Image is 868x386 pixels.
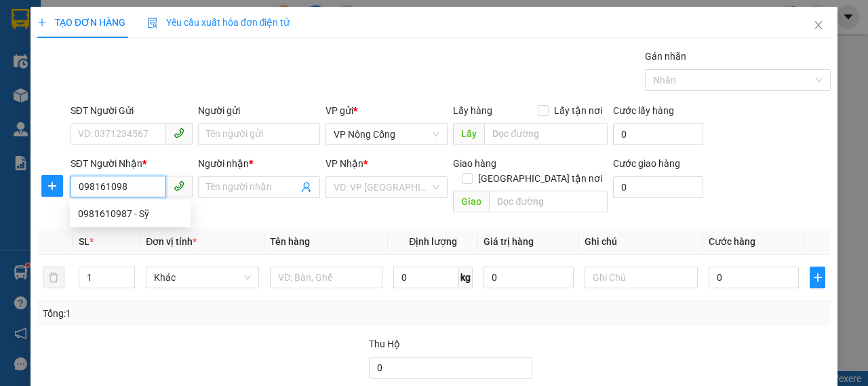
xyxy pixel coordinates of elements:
[34,75,108,104] strong: PHIẾU BIÊN NHẬN
[579,229,703,255] th: Ghi chú
[198,103,320,118] div: Người gửi
[7,39,27,87] img: logo
[325,103,448,118] div: VP gửi
[42,180,62,191] span: plus
[37,18,47,27] span: plus
[174,128,184,138] span: phone
[79,236,90,247] span: SL
[613,105,674,116] label: Cước lấy hàng
[37,17,125,28] span: TẠO ĐƠN HÀNG
[484,267,574,288] input: 0
[78,206,182,221] div: 0981610987 - Sỹ
[147,17,290,28] span: Yêu cầu xuất hóa đơn điện tử
[585,267,698,288] input: Ghi Chú
[484,236,534,247] span: Giá trị hàng
[473,171,608,186] span: [GEOGRAPHIC_DATA] tận nơi
[489,191,607,212] input: Dọc đường
[334,124,439,144] span: VP Nông Cống
[43,267,64,288] button: delete
[41,175,63,197] button: plus
[115,55,197,69] span: NC1210250650
[43,306,336,321] div: Tổng: 1
[147,18,158,28] img: icon
[270,267,383,288] input: VD: Bàn, Ghế
[613,176,703,198] input: Cước giao hàng
[71,103,193,118] div: SĐT Người Gửi
[270,236,310,247] span: Tên hàng
[453,123,484,144] span: Lấy
[800,7,837,45] button: Close
[453,191,489,212] span: Giao
[813,20,824,31] span: close
[369,339,400,349] span: Thu Hộ
[47,58,92,72] span: SĐT XE
[71,156,193,171] div: SĐT Người Nhận
[645,51,686,62] label: Gán nhãn
[549,103,608,118] span: Lấy tận nơi
[453,158,496,169] span: Giao hàng
[810,267,825,288] button: plus
[325,158,363,169] span: VP Nhận
[146,236,197,247] span: Đơn vị tính
[70,203,191,225] div: 0981610987 - Sỹ
[28,11,114,55] strong: CHUYỂN PHÁT NHANH ĐÔNG LÝ
[613,158,680,169] label: Cước giao hàng
[484,123,607,144] input: Dọc đường
[409,236,457,247] span: Định lượng
[613,123,703,145] input: Cước lấy hàng
[154,267,251,288] span: Khác
[709,236,755,247] span: Cước hàng
[453,105,492,116] span: Lấy hàng
[174,180,184,191] span: phone
[301,182,312,193] span: user-add
[459,267,473,288] span: kg
[198,156,320,171] div: Người nhận
[810,272,825,283] span: plus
